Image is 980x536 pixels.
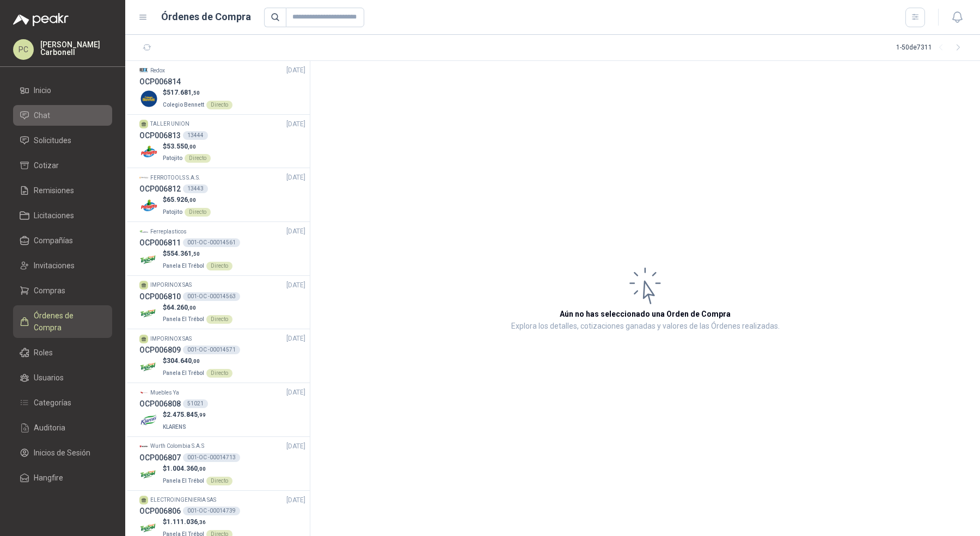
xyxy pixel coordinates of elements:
[163,303,232,313] p: $
[139,65,305,110] a: Company LogoRedox[DATE] OCP006814Company Logo$517.681,50Colegio BennettDirecto
[13,205,112,226] a: Licitaciones
[34,422,65,434] span: Auditoria
[163,195,211,205] p: $
[560,308,731,320] h3: Aún no has seleccionado una Orden de Compra
[183,184,208,193] div: 13443
[13,442,112,463] a: Inicios de Sesión
[34,397,71,409] span: Categorías
[198,519,206,525] span: ,36
[286,495,305,506] span: [DATE]
[167,196,196,204] span: 65.926
[139,172,305,217] a: Company LogoFERROTOOLS S.A.S.[DATE] OCP00681213443Company Logo$65.926,00PatojitoDirecto
[167,304,196,311] span: 64.260
[286,441,305,452] span: [DATE]
[163,316,204,322] span: Panela El Trébol
[163,263,204,269] span: Panela El Trébol
[139,66,148,75] img: Company Logo
[167,465,206,472] span: 1.004.360
[150,389,179,397] p: Muebles Ya
[34,260,75,272] span: Invitaciones
[896,39,967,57] div: 1 - 50 de 7311
[13,392,112,413] a: Categorías
[183,238,240,247] div: 001-OC -00014561
[150,281,192,289] p: IMPORINOX SAS
[163,141,211,152] p: $
[183,507,240,515] div: 001-OC -00014739
[150,120,189,128] p: TALLER UNION
[163,155,182,161] span: Patojito
[34,472,63,484] span: Hangfire
[183,453,240,462] div: 001-OC -00014713
[139,250,158,269] img: Company Logo
[163,517,232,527] p: $
[150,227,187,236] p: Ferreplasticos
[34,347,53,359] span: Roles
[163,478,204,484] span: Panela El Trébol
[139,119,305,164] a: TALLER UNION[DATE] OCP00681313444Company Logo$53.550,00PatojitoDirecto
[139,398,181,410] h3: OCP006808
[163,102,204,108] span: Colegio Bennett
[185,208,211,217] div: Directo
[163,88,232,98] p: $
[206,315,232,324] div: Directo
[34,285,65,297] span: Compras
[286,280,305,291] span: [DATE]
[150,174,200,182] p: FERROTOOLS S.A.S.
[183,346,240,354] div: 001-OC -00014571
[34,159,59,171] span: Cotizar
[13,467,112,488] a: Hangfire
[163,209,182,215] span: Patojito
[139,237,181,249] h3: OCP006811
[161,9,251,24] h1: Órdenes de Compra
[34,310,102,334] span: Órdenes de Compra
[206,477,232,485] div: Directo
[185,154,211,163] div: Directo
[163,370,204,376] span: Panela El Trébol
[188,144,196,150] span: ,00
[192,251,200,257] span: ,50
[163,410,206,420] p: $
[13,155,112,176] a: Cotizar
[34,235,73,247] span: Compañías
[13,280,112,301] a: Compras
[13,180,112,201] a: Remisiones
[34,447,90,459] span: Inicios de Sesión
[13,39,34,60] div: PC
[188,197,196,203] span: ,00
[13,342,112,363] a: Roles
[286,334,305,344] span: [DATE]
[511,320,780,333] p: Explora los detalles, cotizaciones ganadas y valores de las Órdenes realizadas.
[139,452,181,464] h3: OCP006807
[206,101,232,109] div: Directo
[198,412,206,418] span: ,99
[286,226,305,237] span: [DATE]
[139,411,158,430] img: Company Logo
[139,505,181,517] h3: OCP006806
[167,250,200,257] span: 554.361
[167,518,206,526] span: 1.111.036
[167,143,196,150] span: 53.550
[34,109,50,121] span: Chat
[13,80,112,101] a: Inicio
[13,130,112,151] a: Solicitudes
[34,184,74,196] span: Remisiones
[139,442,148,451] img: Company Logo
[139,89,158,108] img: Company Logo
[139,358,158,377] img: Company Logo
[13,417,112,438] a: Auditoria
[13,255,112,276] a: Invitaciones
[286,387,305,398] span: [DATE]
[139,344,181,356] h3: OCP006809
[139,196,158,215] img: Company Logo
[13,367,112,388] a: Usuarios
[150,66,165,75] p: Redox
[34,210,74,221] span: Licitaciones
[139,387,305,432] a: Company LogoMuebles Ya[DATE] OCP00680851021Company Logo$2.475.845,99KLARENS
[192,358,200,364] span: ,00
[183,131,208,140] div: 13444
[139,76,181,88] h3: OCP006814
[286,65,305,76] span: [DATE]
[192,90,200,96] span: ,50
[34,372,64,384] span: Usuarios
[139,441,305,486] a: Company LogoWurth Colombia S.A.S[DATE] OCP006807001-OC -00014713Company Logo$1.004.360,00Panela E...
